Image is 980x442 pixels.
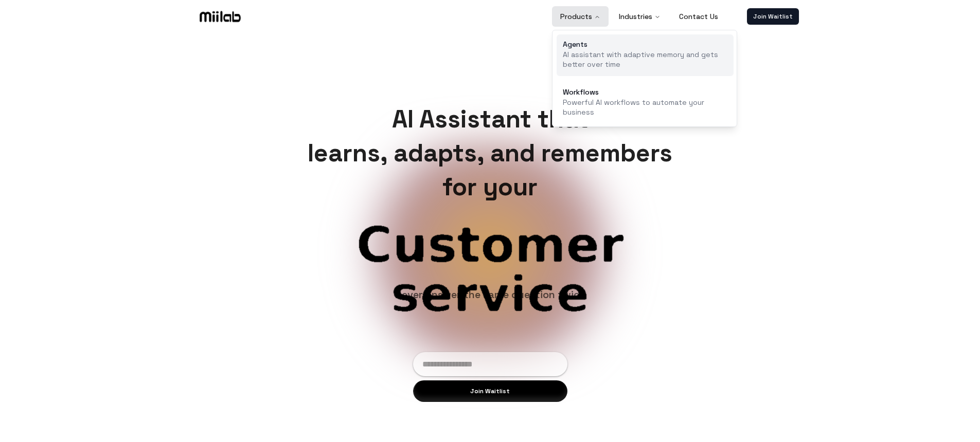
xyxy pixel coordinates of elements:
a: Contact Us [671,6,726,27]
nav: Main [552,6,726,27]
button: Industries [611,6,669,27]
div: Products [553,30,738,127]
img: Logo [198,9,243,24]
a: Logo [182,9,259,24]
button: Join Waitlist [413,380,567,402]
a: Join Waitlist [747,8,799,25]
p: Powerful AI workflows to automate your business [563,98,727,118]
h1: AI Assistant that learns, adapts, and remembers for your [299,102,681,204]
div: Workflows [563,88,727,96]
a: WorkflowsPowerful AI workflows to automate your business [557,82,734,124]
span: Customer service [259,220,722,319]
a: AgentsAI assistant with adaptive memory and gets better over time [557,34,734,76]
div: Agents [563,41,727,48]
button: Products [552,6,609,27]
p: AI assistant with adaptive memory and gets better over time [563,50,727,70]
